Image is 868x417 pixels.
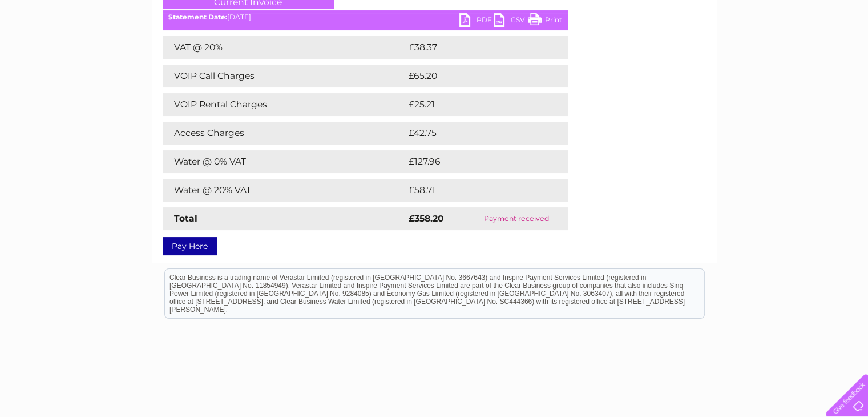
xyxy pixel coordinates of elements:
a: 0333 014 3131 [653,6,732,20]
td: VOIP Call Charges [163,65,406,87]
a: Print [528,13,562,30]
a: Pay Here [163,237,217,255]
td: £65.20 [406,65,544,87]
strong: Total [174,213,197,224]
b: Statement Date: [168,13,227,21]
img: logo.png [30,30,88,65]
a: Contact [792,49,820,57]
td: £58.71 [406,179,544,202]
td: £127.96 [406,150,547,173]
td: Water @ 20% VAT [163,179,406,202]
a: Telecoms [728,49,762,57]
a: Log out [830,49,857,57]
a: PDF [459,13,494,30]
div: [DATE] [163,13,568,21]
a: Energy [696,49,721,57]
td: £42.75 [406,122,544,145]
td: Access Charges [163,122,406,145]
a: CSV [494,13,528,30]
a: Blog [769,49,785,57]
td: Payment received [465,207,568,230]
strong: £358.20 [409,213,444,224]
a: Water [667,49,689,57]
td: £25.21 [406,93,543,116]
td: VAT @ 20% [163,36,406,59]
td: VOIP Rental Charges [163,93,406,116]
td: Water @ 0% VAT [163,150,406,173]
td: £38.37 [406,36,544,59]
div: Clear Business is a trading name of Verastar Limited (registered in [GEOGRAPHIC_DATA] No. 3667643... [165,6,704,55]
